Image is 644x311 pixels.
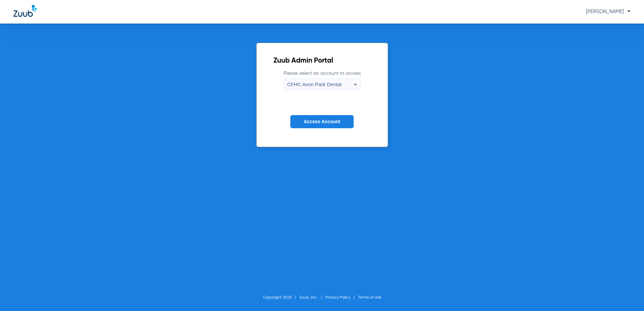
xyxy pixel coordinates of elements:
li: Copyright 2025 [263,294,299,301]
a: Privacy Policy [325,296,350,300]
span: CFHC Avon Park Dental [287,81,342,87]
h2: Zuub Admin Portal [273,58,371,64]
span: [PERSON_NAME] [586,9,631,14]
span: Access Account [304,119,340,124]
li: Zuub, Inc. [299,294,325,301]
label: Please select an account to access [284,70,361,90]
a: Terms of Use [358,296,381,300]
button: Access Account [290,115,354,128]
img: Zuub Logo [13,5,37,17]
